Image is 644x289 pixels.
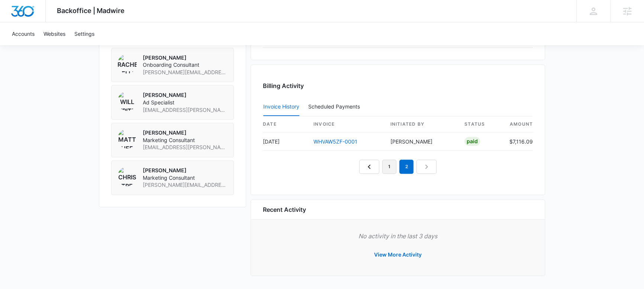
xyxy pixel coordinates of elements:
[263,81,533,90] h3: Billing Activity
[263,132,307,151] td: [DATE]
[458,116,503,132] th: status
[503,116,533,132] th: amount
[367,246,429,264] button: View More Activity
[263,98,299,116] button: Invoice History
[143,181,228,189] span: [PERSON_NAME][EMAIL_ADDRESS][DOMAIN_NAME]
[57,7,125,15] span: Backoffice | Madwire
[143,106,228,114] span: [EMAIL_ADDRESS][PERSON_NAME][DOMAIN_NAME]
[263,232,533,241] p: No activity in the last 3 days
[464,137,480,146] div: Paid
[143,136,228,144] span: Marketing Consultant
[384,132,458,151] td: [PERSON_NAME]
[384,116,458,132] th: Initiated By
[359,160,379,174] a: Previous Page
[399,160,413,174] em: 2
[117,91,137,111] img: Will Fritz
[503,132,533,151] td: $7,116.09
[39,22,70,45] a: Websites
[117,129,137,148] img: Matt Sheffer
[263,205,306,214] h6: Recent Activity
[7,22,39,45] a: Accounts
[143,167,228,174] p: [PERSON_NAME]
[143,99,228,106] span: Ad Specialist
[263,116,307,132] th: date
[313,138,357,145] a: WHVAW5ZF-0001
[143,129,228,136] p: [PERSON_NAME]
[143,69,228,76] span: [PERSON_NAME][EMAIL_ADDRESS][PERSON_NAME][DOMAIN_NAME]
[382,160,396,174] a: Page 1
[143,91,228,99] p: [PERSON_NAME]
[359,160,437,174] nav: Pagination
[308,104,363,109] div: Scheduled Payments
[70,22,99,45] a: Settings
[143,54,228,62] p: [PERSON_NAME]
[143,144,228,151] span: [EMAIL_ADDRESS][PERSON_NAME][DOMAIN_NAME]
[143,61,228,69] span: Onboarding Consultant
[117,167,137,186] img: Chris Street
[143,174,228,182] span: Marketing Consultant
[307,116,384,132] th: invoice
[117,54,137,73] img: Rachel Bellio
